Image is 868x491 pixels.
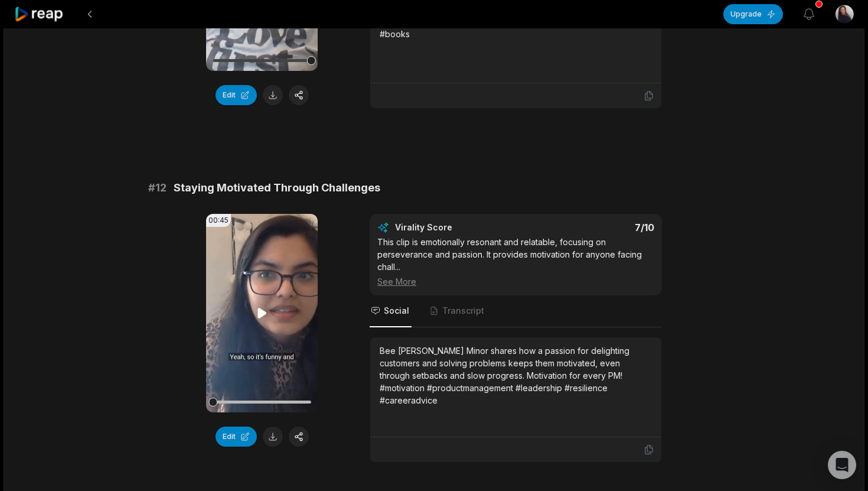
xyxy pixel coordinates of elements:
[384,305,409,317] span: Social
[216,427,257,447] button: Edit
[377,236,654,288] div: This clip is emotionally resonant and relatable, focusing on perseverance and passion. It provide...
[528,222,655,233] div: 7 /10
[216,85,257,105] button: Edit
[723,4,783,24] button: Upgrade
[377,275,654,288] div: See More
[380,344,652,407] div: Bee [PERSON_NAME] Minor shares how a passion for delighting customers and solving problems keeps ...
[442,305,484,317] span: Transcript
[174,180,380,196] span: Staying Motivated Through Challenges
[828,451,856,479] div: Open Intercom Messenger
[206,214,318,412] video: Your browser does not support mp4 format.
[148,180,167,196] span: # 12
[395,222,522,233] div: Virality Score
[370,295,662,327] nav: Tabs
